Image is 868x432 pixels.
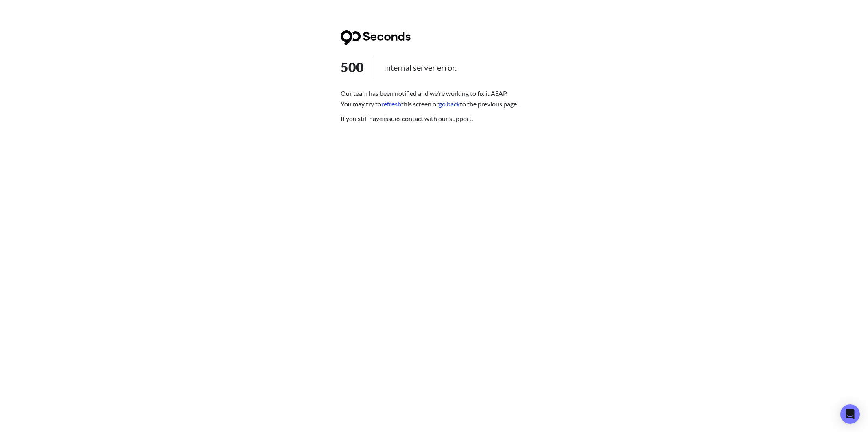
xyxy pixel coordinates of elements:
a: go back [439,100,460,108]
h1: 500 [341,56,528,78]
span: Internal server error. [374,56,457,78]
img: 90 Seconds [341,30,411,45]
div: Open Intercom Messenger [840,404,860,424]
p: Our team has been notified and we're working to fix it ASAP. You may try to this screen or to the... [341,88,528,109]
a: refresh [381,100,401,108]
p: If you still have issues contact with our support. [341,113,528,124]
